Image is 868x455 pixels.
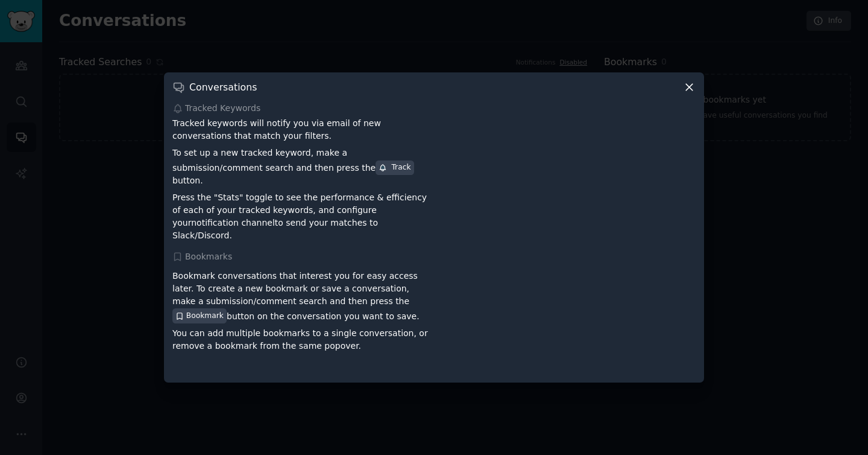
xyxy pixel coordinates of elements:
[189,81,257,94] h3: Conversations
[172,191,430,242] p: Press the "Stats" toggle to see the performance & efficiency of each of your tracked keywords, an...
[438,117,696,226] iframe: YouTube video player
[172,117,430,142] p: Tracked keywords will notify you via email of new conversations that match your filters.
[172,102,696,115] div: Tracked Keywords
[172,250,696,263] div: Bookmarks
[172,147,430,187] p: To set up a new tracked keyword, make a submission/comment search and then press the button.
[379,162,410,173] div: Track
[172,327,430,352] p: You can add multiple bookmarks to a single conversation, or remove a bookmark from the same popover.
[191,218,275,227] a: notification channel
[172,270,430,323] p: Bookmark conversations that interest you for easy access later. To create a new bookmark or save ...
[438,266,696,374] iframe: YouTube video player
[186,311,224,322] span: Bookmark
